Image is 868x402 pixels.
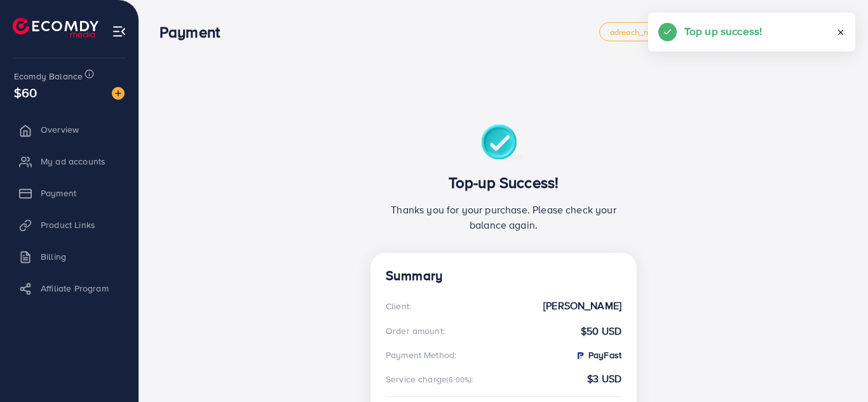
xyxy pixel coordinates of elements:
[575,349,621,361] strong: PayFast
[610,28,695,36] span: adreach_new_package
[684,23,762,39] h5: Top up success!
[386,173,621,192] h3: Top-up Success!
[447,375,473,385] small: (6.00%):
[13,18,98,37] img: logo
[481,124,526,163] img: success
[386,300,411,312] div: Client:
[543,298,621,313] strong: [PERSON_NAME]
[112,87,125,100] img: image
[599,22,706,41] a: adreach_new_package
[581,324,621,338] strong: $50 USD
[112,24,126,39] img: menu
[386,325,445,337] div: Order amount:
[386,202,621,232] p: Thanks you for your purchase. Please check your balance again.
[587,372,621,386] strong: $3 USD
[159,23,230,41] h3: Payment
[386,373,478,385] div: Service charge
[14,70,83,83] span: Ecomdy Balance
[386,349,456,361] div: Payment Method:
[575,351,585,361] img: PayFast
[386,268,621,284] h4: Summary
[14,83,37,102] span: $60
